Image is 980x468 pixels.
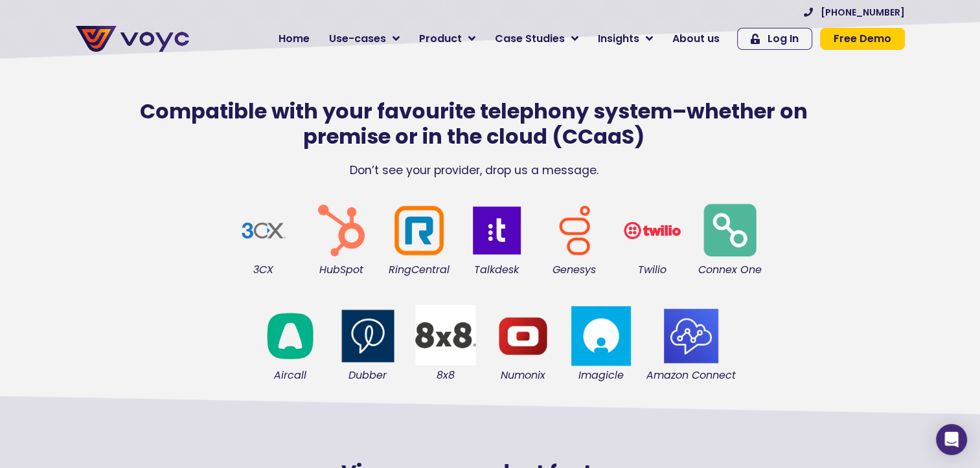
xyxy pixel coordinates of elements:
[804,8,905,17] a: [PHONE_NUMBER]
[698,263,762,277] figcaption: Connex One
[387,263,451,277] figcaption: RingCentral
[336,368,400,383] figcaption: Dubber
[319,26,409,52] a: Use-cases
[258,304,323,368] img: logo
[269,26,319,52] a: Home
[588,26,663,52] a: Insights
[672,31,720,47] span: About us
[309,263,374,277] figcaption: HubSpot
[464,198,529,263] img: logo
[413,368,478,383] figcaption: 8x8
[821,8,905,17] span: [PHONE_NUMBER]
[108,162,840,179] p: Don’t see your provider, drop us a message.
[663,26,729,52] a: About us
[231,263,296,277] figcaption: 3CX
[820,28,905,50] a: Free Demo
[569,368,633,383] figcaption: Imagicle
[620,263,685,277] figcaption: Twilio
[279,31,310,47] span: Home
[485,26,588,52] a: Case Studies
[737,28,812,50] a: Log In
[409,26,485,52] a: Product
[768,34,799,44] span: Log In
[464,263,529,277] figcaption: Talkdesk
[76,26,189,52] img: voyc-full-logo
[834,34,891,44] span: Free Demo
[329,31,386,47] span: Use-cases
[419,31,462,47] span: Product
[108,99,840,149] h2: Compatible with your favourite telephony system–whether on premise or in the cloud (CCaaS)
[491,368,556,383] figcaption: Numonix
[495,31,565,47] span: Case Studies
[936,424,967,455] div: Open Intercom Messenger
[258,368,323,383] figcaption: Aircall
[620,198,685,263] img: Twilio logo
[598,31,639,47] span: Insights
[646,368,736,383] figcaption: Amazon Connect
[542,263,607,277] figcaption: Genesys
